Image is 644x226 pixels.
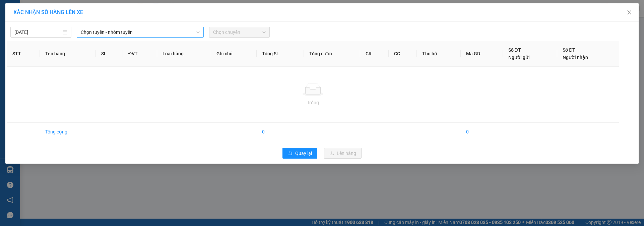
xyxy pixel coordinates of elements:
[508,55,530,60] span: Người gửi
[40,41,95,67] th: Tên hàng
[282,148,317,159] button: rollbackQuay lại
[81,27,200,37] span: Chọn tuyến - nhóm tuyến
[7,41,40,67] th: STT
[304,41,360,67] th: Tổng cước
[461,41,503,67] th: Mã GD
[40,123,95,141] td: Tổng cộng
[257,41,304,67] th: Tổng SL
[288,151,293,156] span: rollback
[563,55,588,60] span: Người nhận
[211,41,257,67] th: Ghi chú
[508,47,521,53] span: Số ĐT
[461,123,503,141] td: 0
[389,41,417,67] th: CC
[360,41,389,67] th: CR
[96,41,123,67] th: SL
[295,150,312,157] span: Quay lại
[563,47,575,53] span: Số ĐT
[123,41,157,67] th: ĐVT
[257,123,304,141] td: 0
[13,9,83,15] span: XÁC NHẬN SỐ HÀNG LÊN XE
[196,30,200,34] span: down
[12,99,614,106] div: Trống
[417,41,461,67] th: Thu hộ
[213,27,266,37] span: Chọn chuyến
[627,10,632,15] span: close
[157,41,211,67] th: Loại hàng
[620,3,639,22] button: Close
[14,29,61,36] input: 13/09/2025
[324,148,362,159] button: uploadLên hàng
